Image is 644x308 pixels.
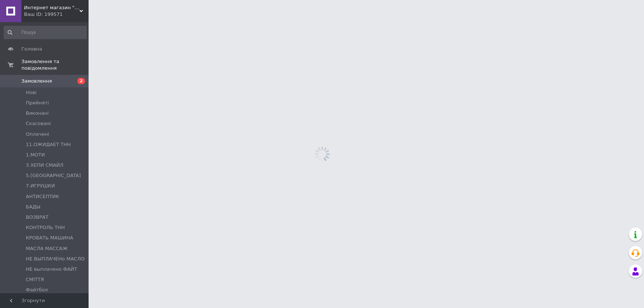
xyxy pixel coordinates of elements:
[26,141,70,148] span: 11.ОЖИДАЕТ ТНН
[26,204,40,210] span: БАДЫ
[26,152,45,158] span: 1.МОТИ
[26,183,55,189] span: 7.ИГРУШКИ
[26,162,63,169] span: 3.ХЕПИ СМАЙЛ
[24,11,89,18] div: Ваш ID: 199571
[26,89,37,96] span: Нові
[26,235,73,241] span: КРОВАТЬ МАШИНА
[26,256,85,262] span: НЕ ВЫПЛАЧЕНо МАСЛО
[26,172,81,179] span: 5.[GEOGRAPHIC_DATA]
[26,131,49,138] span: Оплачені
[26,266,77,273] span: НЕ выплачено ФАЙТ
[21,78,52,84] span: Замовлення
[24,4,79,11] span: Интернет магазин " Боби "
[26,224,65,231] span: КОНТРОЛЬ ТНН
[26,214,48,221] span: ВОЗВРАТ
[21,58,89,72] span: Замовлення та повідомлення
[26,193,59,200] span: АНТИСЕПТИК
[78,78,85,84] span: 2
[21,46,42,52] span: Головна
[26,110,49,117] span: Виконані
[26,287,48,293] span: Файтбол
[26,276,44,283] span: СМІТТЯ
[26,245,68,252] span: МАСЛА МАССАЖ
[26,120,51,127] span: Скасовані
[4,26,87,39] input: Пошук
[26,100,49,106] span: Прийняті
